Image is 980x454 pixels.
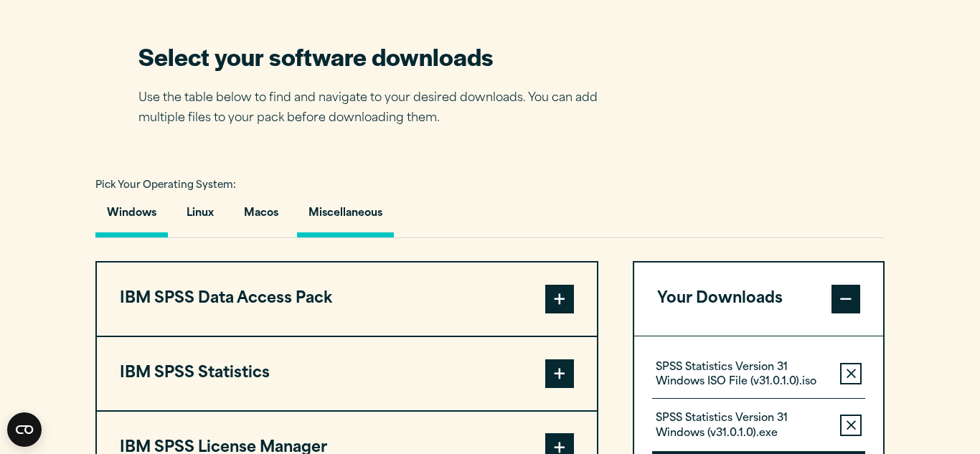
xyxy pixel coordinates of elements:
span: Pick Your Operating System: [95,181,236,190]
p: SPSS Statistics Version 31 Windows ISO File (v31.0.1.0).iso [656,361,829,389]
button: Linux [175,197,225,237]
button: Your Downloads [634,263,883,336]
button: IBM SPSS Data Access Pack [97,263,597,336]
button: Macos [232,197,290,237]
h2: Select your software downloads [138,40,619,72]
button: Windows [95,197,168,237]
button: Open CMP widget [7,412,42,447]
button: IBM SPSS Statistics [97,337,597,410]
p: SPSS Statistics Version 31 Windows (v31.0.1.0).exe [656,412,829,440]
p: Use the table below to find and navigate to your desired downloads. You can add multiple files to... [138,88,619,130]
button: Miscellaneous [297,197,394,237]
